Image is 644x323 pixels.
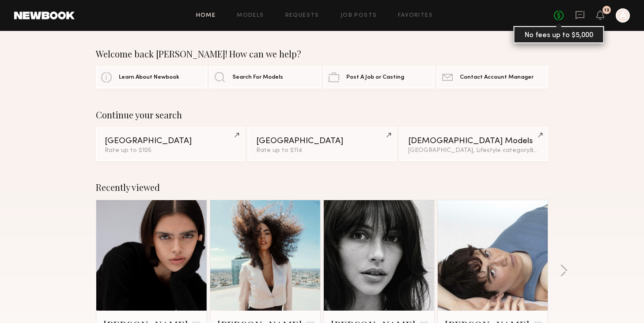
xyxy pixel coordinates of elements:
[105,137,236,145] div: [GEOGRAPHIC_DATA]
[256,137,387,145] div: [GEOGRAPHIC_DATA]
[119,75,179,80] span: Learn About Newbook
[196,13,216,19] a: Home
[399,127,548,161] a: [DEMOGRAPHIC_DATA] Models[GEOGRAPHIC_DATA], Lifestyle category&1other filter
[408,137,539,145] div: [DEMOGRAPHIC_DATA] Models
[408,148,539,154] div: [GEOGRAPHIC_DATA], Lifestyle category
[604,8,609,13] div: 13
[256,148,387,154] div: Rate up to $114
[96,49,548,59] div: Welcome back [PERSON_NAME]! How can we help?
[323,66,435,88] a: Post A Job or Casting
[96,66,207,88] a: Learn About Newbook
[460,75,534,80] span: Contact Account Manager
[96,110,548,120] div: Continue your search
[514,26,604,43] div: No fees up to $5,000
[616,8,630,23] a: A
[209,66,321,88] a: Search For Models
[105,148,236,154] div: Rate up to $105
[247,127,396,161] a: [GEOGRAPHIC_DATA]Rate up to $114
[285,13,319,19] a: Requests
[530,148,568,153] span: & 1 other filter
[346,75,404,80] span: Post A Job or Casting
[398,13,433,19] a: Favorites
[232,75,283,80] span: Search For Models
[96,127,245,161] a: [GEOGRAPHIC_DATA]Rate up to $105
[96,182,548,193] div: Recently viewed
[554,11,564,20] a: No fees up to $5,000
[237,13,264,19] a: Models
[341,13,377,19] a: Job Posts
[437,66,548,88] a: Contact Account Manager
